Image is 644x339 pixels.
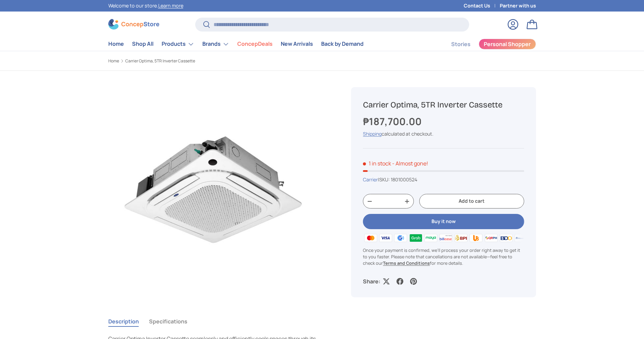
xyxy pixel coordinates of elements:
[237,37,273,51] a: ConcepDeals
[363,214,524,229] button: Buy it now
[108,19,159,29] img: ConcepStore
[500,2,536,9] a: Partner with us
[108,59,119,63] a: Home
[108,37,124,51] a: Home
[451,38,471,51] a: Stories
[419,194,524,208] button: Add to cart
[499,233,514,243] img: bdo
[423,233,438,243] img: maya
[108,87,319,297] media-gallery: Gallery Viewer
[438,233,453,243] img: billease
[202,37,229,51] a: Brands
[321,37,364,51] a: Back by Demand
[132,37,153,51] a: Shop All
[108,314,139,329] button: Description
[108,2,183,9] p: Welcome to our store.
[125,59,195,63] a: Carrier Optima, 5TR Inverter Cassette
[391,176,417,183] span: 1801000524
[162,37,194,51] a: Products
[378,176,417,183] span: |
[149,314,187,329] button: Specifications
[363,247,524,267] p: Once your payment is confirmed, we'll process your order right away to get it to you faster. Plea...
[108,37,364,51] nav: Primary
[468,233,483,243] img: ubp
[363,130,524,137] div: calculated at checkout.
[393,233,408,243] img: gcash
[363,100,524,110] h1: Carrier Optima, 5TR Inverter Cassette
[408,233,423,243] img: grabpay
[363,277,380,285] p: Share:
[383,260,430,266] a: Terms and Conditions
[158,2,183,9] a: Learn more
[198,37,233,51] summary: Brands
[483,233,498,243] img: qrph
[108,58,335,64] nav: Breadcrumbs
[514,233,529,243] img: metrobank
[379,176,390,183] span: SKU:
[363,176,378,183] a: Carrier
[464,2,500,9] a: Contact Us
[363,131,382,137] a: Shipping
[363,160,391,167] span: 1 in stock
[484,41,531,47] span: Personal Shopper
[378,233,393,243] img: visa
[363,115,423,128] strong: ₱187,700.00
[454,233,468,243] img: bpi
[435,37,536,51] nav: Secondary
[479,39,536,49] a: Personal Shopper
[158,37,198,51] summary: Products
[392,160,428,167] p: - Almost gone!
[281,37,313,51] a: New Arrivals
[363,233,378,243] img: master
